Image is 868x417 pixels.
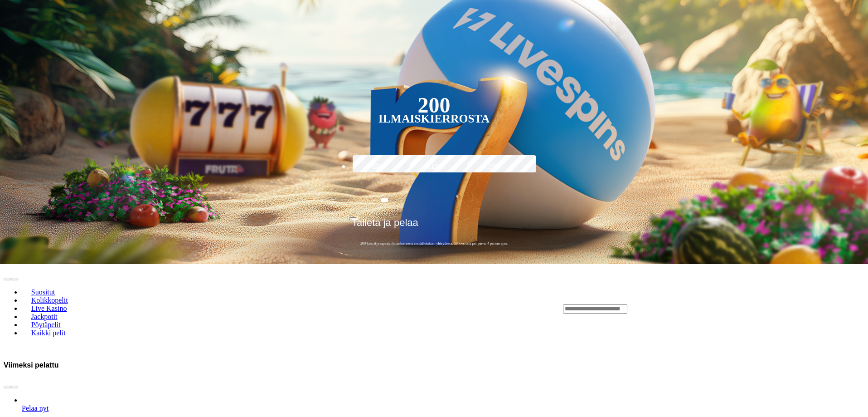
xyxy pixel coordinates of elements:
[28,296,72,304] span: Kolikkopelit
[11,278,18,280] button: next slide
[28,288,58,296] span: Suositut
[28,313,61,320] span: Jackpotit
[22,318,70,332] a: Pöytäpelit
[378,113,490,124] div: Ilmaiskierrosta
[352,217,418,235] span: Talleta ja pelaa
[22,294,77,307] a: Kolikkopelit
[22,310,67,324] a: Jackpotit
[22,326,75,340] a: Kaikki pelit
[22,285,64,299] a: Suositut
[356,214,359,220] span: €
[349,216,519,235] button: Talleta ja pelaa
[417,100,450,111] div: 200
[349,241,519,246] span: 200 kierrätysvapaata ilmaiskierrosta ensitalletuksen yhteydessä. 50 kierrosta per päivä, 4 päivän...
[465,154,518,180] label: €250
[22,404,48,412] span: Pelaa nyt
[4,273,545,344] nav: Lobby
[4,386,11,388] button: prev slide
[28,329,69,337] span: Kaikki pelit
[4,264,864,353] header: Lobby
[22,302,76,315] a: Live Kasino
[22,404,48,412] a: Moon Princess 100
[11,386,18,388] button: next slide
[28,304,71,312] span: Live Kasino
[456,192,459,201] span: €
[4,278,11,280] button: prev slide
[350,154,403,180] label: €50
[28,321,64,329] span: Pöytäpelit
[563,304,627,314] input: Search
[4,361,59,369] h3: Viimeksi pelattu
[408,154,461,180] label: €150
